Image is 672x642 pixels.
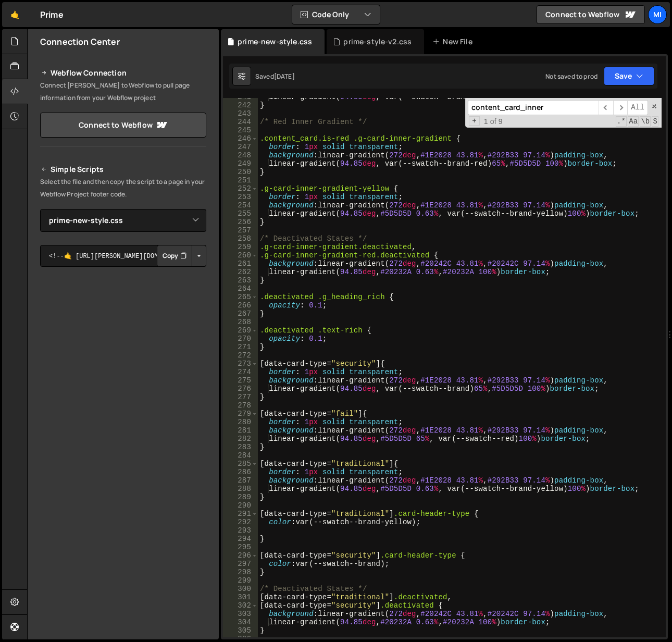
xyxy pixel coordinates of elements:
[648,5,667,24] a: Mi
[223,585,258,593] div: 300
[223,551,258,560] div: 296
[223,610,258,618] div: 303
[537,5,645,24] a: Connect to Webflow
[223,226,258,234] div: 257
[223,159,258,168] div: 249
[223,343,258,351] div: 271
[628,116,639,127] span: CaseSensitive Search
[223,601,258,610] div: 302
[255,72,295,81] div: Saved
[223,201,258,209] div: 254
[223,401,258,410] div: 278
[223,510,258,518] div: 291
[40,245,206,267] textarea: <!--🤙 [URL][PERSON_NAME][DOMAIN_NAME]> <script>document.addEventListener("DOMContentLoaded", func...
[157,245,206,267] div: Button group with nested dropdown
[40,8,64,21] div: Prime
[223,234,258,243] div: 258
[652,116,658,127] span: Search In Selection
[223,143,258,151] div: 247
[223,351,258,360] div: 272
[343,36,412,47] div: prime-style-v2.css
[223,576,258,585] div: 299
[604,67,654,85] button: Save
[223,626,258,635] div: 305
[238,36,312,47] div: prime-new-style.css
[599,100,613,115] span: ​
[223,493,258,501] div: 289
[223,293,258,301] div: 265
[40,36,120,47] h2: Connection Center
[223,443,258,451] div: 283
[223,260,258,268] div: 261
[223,543,258,551] div: 295
[223,193,258,201] div: 253
[223,593,258,601] div: 301
[157,245,192,267] button: Copy
[223,435,258,443] div: 282
[627,100,648,115] span: Alt-Enter
[223,368,258,376] div: 274
[40,79,206,104] p: Connect [PERSON_NAME] to Webflow to pull page information from your Webflow project
[274,72,295,81] div: [DATE]
[223,151,258,159] div: 248
[223,451,258,460] div: 284
[223,518,258,526] div: 292
[223,560,258,568] div: 297
[223,251,258,260] div: 260
[468,100,599,115] input: Search for
[223,301,258,310] div: 266
[223,476,258,485] div: 287
[40,385,207,478] iframe: YouTube video player
[223,360,258,368] div: 273
[223,109,258,118] div: 243
[223,335,258,343] div: 270
[223,326,258,335] div: 269
[223,385,258,393] div: 276
[640,116,651,127] span: Whole Word Search
[223,410,258,418] div: 279
[40,113,206,138] a: Connect to Webflow
[223,243,258,251] div: 259
[223,218,258,226] div: 256
[613,100,628,115] span: ​
[223,310,258,318] div: 267
[223,126,258,134] div: 245
[40,284,207,378] iframe: YouTube video player
[223,485,258,493] div: 288
[223,209,258,218] div: 255
[223,501,258,510] div: 290
[223,460,258,468] div: 285
[40,176,206,201] p: Select the file and then copy the script to a page in your Webflow Project footer code.
[223,184,258,193] div: 252
[223,268,258,276] div: 262
[223,134,258,143] div: 246
[469,116,480,126] span: Toggle Replace mode
[223,101,258,109] div: 242
[223,376,258,385] div: 275
[223,118,258,126] div: 244
[223,526,258,535] div: 293
[223,276,258,285] div: 263
[223,318,258,326] div: 268
[292,5,380,24] button: Code Only
[40,67,206,79] h2: Webflow Connection
[2,2,28,27] a: 🤙
[40,163,206,176] h2: Simple Scripts
[223,418,258,426] div: 280
[223,393,258,401] div: 277
[223,285,258,293] div: 264
[223,426,258,435] div: 281
[480,117,507,126] span: 1 of 9
[223,535,258,543] div: 294
[432,36,476,47] div: New File
[223,468,258,476] div: 286
[223,176,258,184] div: 251
[545,72,598,81] div: Not saved to prod
[223,568,258,576] div: 298
[223,168,258,176] div: 250
[616,116,627,127] span: RegExp Search
[223,618,258,626] div: 304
